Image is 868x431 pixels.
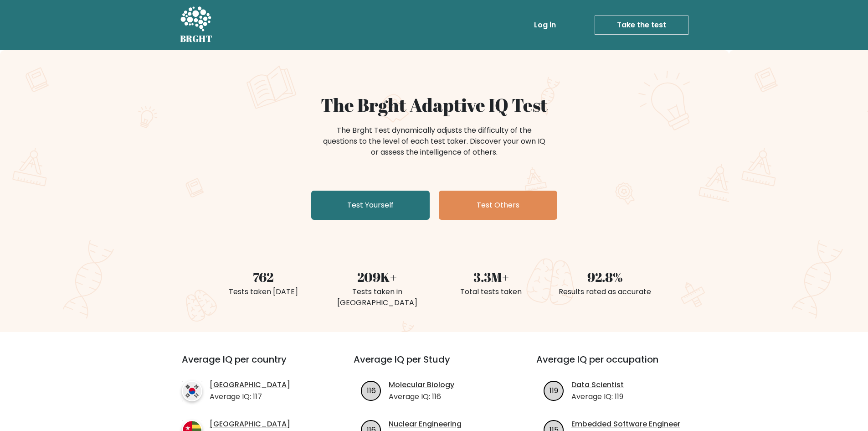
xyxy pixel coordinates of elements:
[530,16,560,34] a: Log in
[554,286,657,297] div: Results rated as accurate
[210,379,290,390] a: [GEOGRAPHIC_DATA]
[367,385,376,395] text: 116
[212,94,657,116] h1: The Brght Adaptive IQ Test
[182,381,202,401] img: country
[550,385,558,395] text: 119
[320,125,548,158] div: The Brght Test dynamically adjusts the difficulty of the questions to the level of each test take...
[354,354,514,376] h3: Average IQ per Study
[440,286,543,297] div: Total tests taken
[389,391,454,402] p: Average IQ: 116
[210,419,290,430] a: [GEOGRAPHIC_DATA]
[571,379,624,390] a: Data Scientist
[389,379,454,390] a: Molecular Biology
[212,267,315,286] div: 762
[182,354,321,376] h3: Average IQ per country
[536,354,697,376] h3: Average IQ per occupation
[180,4,213,47] a: BRGHT
[554,267,657,286] div: 92.8%
[212,286,315,297] div: Tests taken [DATE]
[210,391,290,402] p: Average IQ: 117
[311,191,430,220] a: Test Yourself
[440,267,543,286] div: 3.3M+
[595,16,688,35] a: Take the test
[180,33,213,44] h5: BRGHT
[326,267,429,286] div: 209K+
[389,419,462,430] a: Nuclear Engineering
[571,391,624,402] p: Average IQ: 119
[571,419,680,430] a: Embedded Software Engineer
[326,286,429,308] div: Tests taken in [GEOGRAPHIC_DATA]
[439,191,557,220] a: Test Others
